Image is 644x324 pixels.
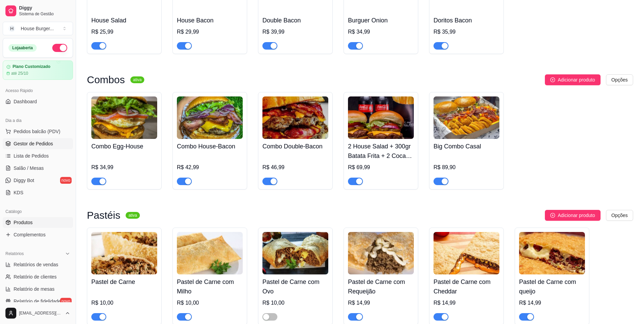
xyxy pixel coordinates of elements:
[177,232,243,274] img: product-image
[519,299,585,307] div: R$ 14,99
[262,163,328,172] div: R$ 46,99
[3,3,73,19] a: DiggySistema de Gestão
[611,212,628,219] span: Opções
[434,142,499,151] h4: Big Combo Casal
[3,217,73,228] a: Produtos
[348,142,414,161] h4: 2 House Salad + 300gr Batata Frita + 2 Coca cola 200ml👩‍❤️‍👨
[3,175,73,186] a: Diggy Botnovo
[262,96,328,139] img: product-image
[606,74,633,85] button: Opções
[19,5,70,11] span: Diggy
[5,251,24,256] span: Relatórios
[14,219,33,226] span: Produtos
[348,163,414,172] div: R$ 69,99
[434,16,499,25] h4: Doritos Bacon
[3,126,73,137] button: Pedidos balcão (PDV)
[14,128,60,135] span: Pedidos balcão (PDV)
[348,96,414,139] img: product-image
[11,71,28,76] article: até 25/10
[19,11,70,17] span: Sistema de Gestão
[3,150,73,161] a: Lista de Pedidos
[14,261,58,268] span: Relatórios de vendas
[550,77,555,82] span: plus-circle
[14,98,37,105] span: Dashboard
[519,277,585,296] h4: Pastel de Carne com queijo
[19,310,62,316] span: [EMAIL_ADDRESS][DOMAIN_NAME]
[545,210,601,221] button: Adicionar produto
[262,142,328,151] h4: Combo Double-Bacon
[8,44,37,52] div: Loja aberta
[434,28,499,36] div: R$ 35,99
[14,177,34,184] span: Diggy Bot
[14,140,53,147] span: Gestor de Pedidos
[3,96,73,107] a: Dashboard
[91,299,157,307] div: R$ 10,00
[91,96,157,139] img: product-image
[3,229,73,240] a: Complementos
[3,60,73,80] a: Plano Customizadoaté 25/10
[14,273,57,280] span: Relatório de clientes
[348,277,414,296] h4: Pastel de Carne com Requeijão
[434,277,499,296] h4: Pastel de Carne com Cheddar
[14,286,55,292] span: Relatório de mesas
[14,165,44,172] span: Salão / Mesas
[91,277,157,287] h4: Pastel de Carne
[3,187,73,198] a: KDS
[348,299,414,307] div: R$ 14,99
[177,277,243,296] h4: Pastel de Carne com Milho
[558,212,595,219] span: Adicionar produto
[91,28,157,36] div: R$ 25,99
[434,96,499,139] img: product-image
[87,211,120,219] h3: Pastéis
[8,25,15,32] span: H
[14,231,45,238] span: Complementos
[3,305,73,321] button: [EMAIL_ADDRESS][DOMAIN_NAME]
[177,142,243,151] h4: Combo House-Bacon
[3,163,73,174] a: Salão / Mesas
[14,152,49,159] span: Lista de Pedidos
[91,142,157,151] h4: Combo Egg-House
[550,213,555,218] span: plus-circle
[3,296,73,307] a: Relatório de fidelidadenovo
[3,206,73,217] div: Catálogo
[126,212,140,219] sup: ativa
[91,232,157,274] img: product-image
[262,16,328,25] h4: Double Bacon
[130,76,144,83] sup: ativa
[177,299,243,307] div: R$ 10,00
[177,96,243,139] img: product-image
[3,138,73,149] a: Gestor de Pedidos
[177,163,243,172] div: R$ 42,99
[519,232,585,274] img: product-image
[87,76,125,84] h3: Combos
[545,74,601,85] button: Adicionar produto
[434,163,499,172] div: R$ 89,90
[262,277,328,296] h4: Pastel de Carne com Ovo
[14,298,61,305] span: Relatório de fidelidade
[558,76,595,84] span: Adicionar produto
[434,232,499,274] img: product-image
[21,25,54,32] div: House Burger ...
[3,85,73,96] div: Acesso Rápido
[262,232,328,274] img: product-image
[13,64,50,69] article: Plano Customizado
[52,44,67,52] button: Alterar Status
[606,210,633,221] button: Opções
[177,28,243,36] div: R$ 29,99
[177,16,243,25] h4: House Bacon
[91,163,157,172] div: R$ 34,99
[3,284,73,294] a: Relatório de mesas
[3,259,73,270] a: Relatórios de vendas
[262,28,328,36] div: R$ 39,99
[3,271,73,282] a: Relatório de clientes
[348,16,414,25] h4: Burguer Onion
[348,232,414,274] img: product-image
[348,28,414,36] div: R$ 34,99
[3,115,73,126] div: Dia a dia
[3,22,73,35] button: Select a team
[262,299,328,307] div: R$ 10,00
[611,76,628,84] span: Opções
[434,299,499,307] div: R$ 14,99
[91,16,157,25] h4: House Salad
[14,189,23,196] span: KDS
